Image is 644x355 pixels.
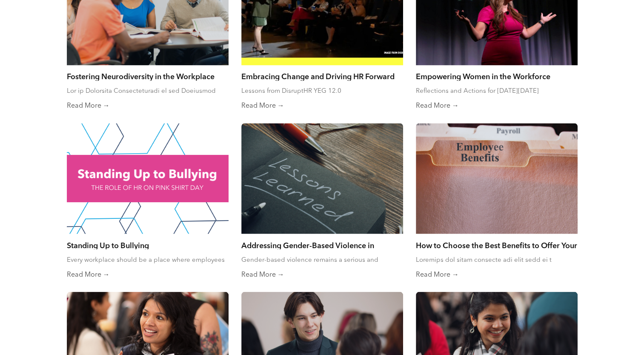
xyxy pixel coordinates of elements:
[67,72,229,81] a: Fostering Neurodiversity in the Workplace
[416,255,578,264] div: Loremips dol sitam consecte adi elit sedd ei t incididu utlabore etdo mag aliq e adminim veniam q...
[241,102,403,110] a: Read More →
[416,123,578,234] a: A close up of a file folder labeled employee benefits.
[416,87,578,95] div: Reflections and Actions for [DATE][DATE]
[67,270,229,279] a: Read More →
[416,72,578,81] a: Empowering Women in the Workforce
[241,255,403,264] div: Gender-based violence remains a serious and ongoing crisis in [GEOGRAPHIC_DATA], affecting famili...
[416,270,578,279] a: Read More →
[241,240,403,249] a: Addressing Gender-Based Violence in Workplaces: Lessons from the Moose Hide Campaign
[416,102,578,110] a: Read More →
[416,240,578,249] a: How to Choose the Best Benefits to Offer Your Team
[67,255,229,264] div: Every workplace should be a place where employees feel safe, respected, and valued.
[241,87,403,95] div: Lessons from DisruptHR YEG 12.0
[241,270,403,279] a: Read More →
[241,72,403,81] a: Embracing Change and Driving HR Forward
[67,87,229,95] div: Lor ip Dolorsita Consecteturadi el sed Doeiusmod Temporinc? Utlaboreet dol magnaaliqu enima mini ...
[67,240,229,249] a: Standing Up to Bullying
[67,102,229,110] a: Read More →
